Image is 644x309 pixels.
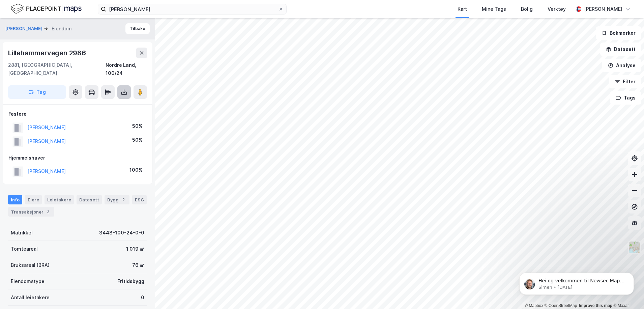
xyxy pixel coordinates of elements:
[8,110,147,118] div: Festere
[600,43,641,56] button: Datasett
[11,277,45,285] div: Eiendomstype
[482,5,506,13] div: Mine Tags
[132,136,143,144] div: 50%
[106,4,278,14] input: Søk på adresse, matrikkel, gårdeiere, leietakere eller personer
[521,5,533,13] div: Bolig
[77,195,102,204] div: Datasett
[11,3,82,15] img: logo.f888ab2527a4732fd821a326f86c7f29.svg
[8,195,22,204] div: Info
[602,59,641,72] button: Analyse
[11,293,50,302] div: Antall leietakere
[596,26,641,40] button: Bokmerker
[132,261,144,269] div: 76 ㎡
[11,261,50,269] div: Bruksareal (BRA)
[628,241,641,254] img: Z
[545,303,577,308] a: OpenStreetMap
[8,154,147,162] div: Hjemmelshaver
[125,23,150,34] button: Tilbake
[141,293,144,302] div: 0
[99,229,144,237] div: 3448-100-24-0-0
[11,245,38,253] div: Tomteareal
[129,166,143,174] div: 100%
[509,258,644,306] iframe: Intercom notifications message
[8,61,106,77] div: 2881, [GEOGRAPHIC_DATA], [GEOGRAPHIC_DATA]
[579,303,612,308] a: Improve this map
[52,25,72,33] div: Eiendom
[120,196,127,203] div: 2
[117,277,144,285] div: Fritidsbygg
[132,195,147,204] div: ESG
[126,245,144,253] div: 1 019 ㎡
[45,208,52,215] div: 3
[25,195,42,204] div: Eiere
[610,91,641,105] button: Tags
[609,75,641,88] button: Filter
[5,25,44,32] button: [PERSON_NAME]
[8,207,54,217] div: Transaksjoner
[525,303,543,308] a: Mapbox
[458,5,467,13] div: Kart
[45,195,74,204] div: Leietakere
[584,5,622,13] div: [PERSON_NAME]
[106,61,147,77] div: Nordre Land, 100/24
[8,85,66,99] button: Tag
[11,229,33,237] div: Matrikkel
[105,195,129,204] div: Bygg
[548,5,566,13] div: Verktøy
[8,48,87,58] div: Lillehammervegen 2986
[132,122,143,130] div: 50%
